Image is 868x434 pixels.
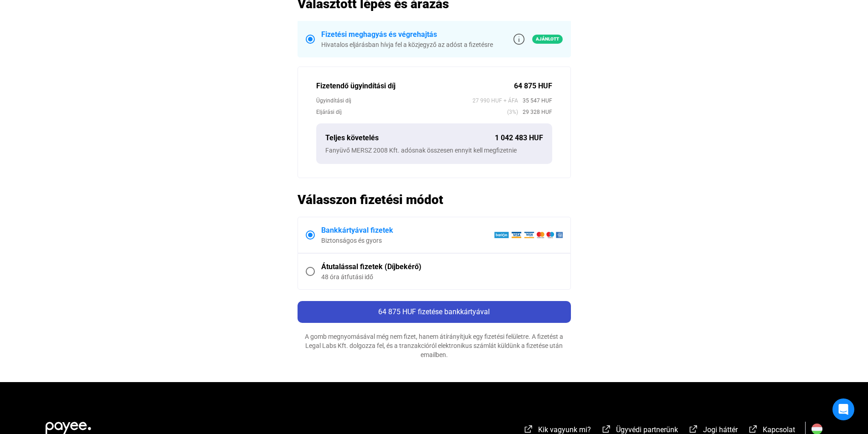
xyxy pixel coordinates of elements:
div: Eljárási díj [316,107,507,117]
span: Ajánlott [532,35,563,44]
div: Fanyüvő MERSZ 2008 Kft. adósnak összesen ennyit kell megfizetnie [325,146,543,155]
div: Fizetendő ügyindítási díj [316,81,514,92]
div: Biztonságos és gyors [321,236,494,245]
span: (3%) [507,107,518,117]
div: 48 óra átfutási idő [321,272,563,281]
div: Fizetési meghagyás és végrehajtás [321,29,493,40]
h2: Válasszon fizetési módot [298,192,571,208]
div: Open Intercom Messenger [832,398,854,420]
span: 29 328 HUF [518,107,552,117]
span: Kik vagyunk mi? [538,425,591,434]
span: Ügyvédi partnerünk [616,425,678,434]
button: 64 875 HUF fizetése bankkártyával [298,301,571,323]
img: external-link-white [601,424,612,434]
div: Bankkártyával fizetek [321,225,494,236]
div: A gomb megnyomásával még nem fizet, hanem átírányítjuk egy fizetési felületre. A fizetést a Legal... [298,332,571,359]
div: 1 042 483 HUF [495,133,543,143]
img: external-link-white [688,424,699,434]
img: barion [494,231,563,239]
div: Átutalással fizetek (Díjbekérő) [321,261,563,272]
a: info-grey-outlineAjánlott [514,34,563,45]
img: external-link-white [748,424,759,434]
div: 64 875 HUF [514,81,552,92]
span: Jogi háttér [703,425,738,434]
span: Kapcsolat [763,425,795,434]
span: 27 990 HUF + ÁFA [473,96,518,105]
div: Hivatalos eljárásban hívja fel a közjegyző az adóst a fizetésre [321,40,493,49]
img: external-link-white [523,424,534,434]
div: Ügyindítási díj [316,96,473,105]
div: Teljes követelés [325,133,495,143]
span: 64 875 HUF fizetése bankkártyával [378,307,490,316]
span: 35 547 HUF [518,96,552,105]
img: info-grey-outline [514,34,524,45]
